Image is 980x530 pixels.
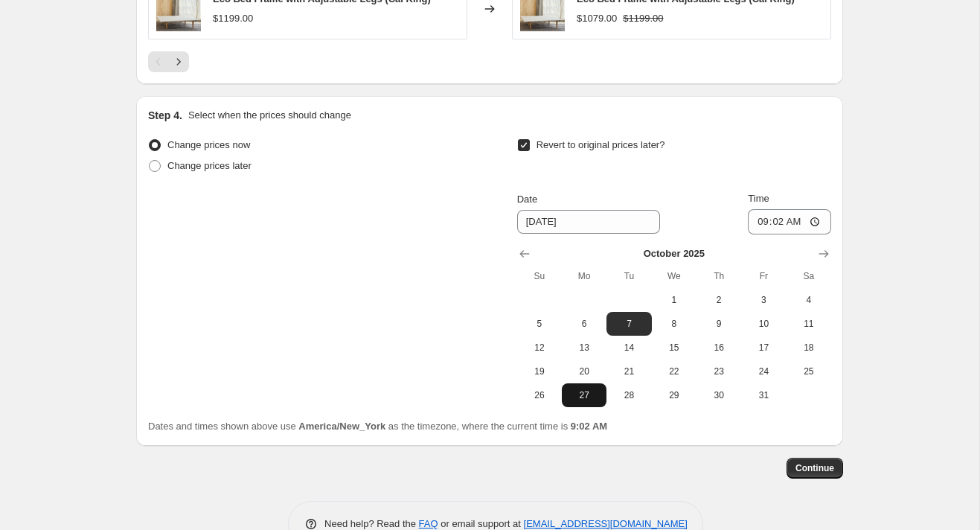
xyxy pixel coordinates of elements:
[658,270,691,282] span: We
[741,288,786,312] button: Friday October 3 2025
[571,421,607,432] b: 9:02 AM
[787,264,831,288] th: Saturday
[167,139,250,150] span: Change prices now
[517,360,562,383] button: Sunday October 19 2025
[568,270,601,282] span: Mo
[747,389,780,401] span: 31
[658,318,691,330] span: 8
[658,389,691,401] span: 29
[741,312,786,336] button: Friday October 10 2025
[612,389,645,401] span: 28
[696,383,741,407] button: Thursday October 30 2025
[747,365,780,377] span: 24
[747,294,780,306] span: 3
[702,270,735,282] span: Th
[517,312,562,336] button: Sunday October 5 2025
[787,312,831,336] button: Saturday October 11 2025
[748,209,831,234] input: 12:00
[612,318,645,330] span: 7
[562,383,606,407] button: Monday October 27 2025
[658,294,691,306] span: 1
[606,312,651,336] button: Tuesday October 7 2025
[741,264,786,288] th: Friday
[792,342,825,354] span: 18
[741,336,786,360] button: Friday October 17 2025
[213,11,253,26] div: $1199.00
[612,270,645,282] span: Tu
[787,336,831,360] button: Saturday October 18 2025
[792,318,825,330] span: 11
[652,360,696,383] button: Wednesday October 22 2025
[562,312,606,336] button: Monday October 6 2025
[562,336,606,360] button: Monday October 13 2025
[562,264,606,288] th: Monday
[741,360,786,383] button: Friday October 24 2025
[523,318,556,330] span: 5
[577,11,617,26] div: $1079.00
[652,336,696,360] button: Wednesday October 15 2025
[652,288,696,312] button: Wednesday October 1 2025
[702,294,735,306] span: 2
[523,270,556,282] span: Su
[517,210,660,234] input: 9/30/2025
[562,360,606,383] button: Monday October 20 2025
[795,462,834,474] span: Continue
[517,194,537,205] span: Date
[652,264,696,288] th: Wednesday
[787,458,843,479] button: Continue
[696,288,741,312] button: Thursday October 2 2025
[419,518,438,529] a: FAQ
[696,336,741,360] button: Thursday October 16 2025
[148,421,607,432] span: Dates and times shown above use as the timezone, where the current time is
[298,421,385,432] b: America/New_York
[148,51,189,72] nav: Pagination
[517,383,562,407] button: Sunday October 26 2025
[606,360,651,383] button: Tuesday October 21 2025
[612,365,645,377] span: 21
[514,243,535,264] button: Show previous month, September 2025
[167,160,252,171] span: Change prices later
[702,365,735,377] span: 23
[702,318,735,330] span: 9
[523,389,556,401] span: 26
[148,108,182,123] h2: Step 4.
[568,342,601,354] span: 13
[606,264,651,288] th: Tuesday
[523,365,556,377] span: 19
[517,336,562,360] button: Sunday October 12 2025
[652,383,696,407] button: Wednesday October 29 2025
[517,264,562,288] th: Sunday
[438,518,524,529] span: or email support at
[747,342,780,354] span: 17
[658,365,691,377] span: 22
[696,360,741,383] button: Thursday October 23 2025
[612,342,645,354] span: 14
[606,336,651,360] button: Tuesday October 14 2025
[606,383,651,407] button: Tuesday October 28 2025
[524,518,688,529] a: [EMAIL_ADDRESS][DOMAIN_NAME]
[168,51,189,72] button: Next
[696,264,741,288] th: Thursday
[568,389,601,401] span: 27
[747,318,780,330] span: 10
[652,312,696,336] button: Wednesday October 8 2025
[658,342,691,354] span: 15
[623,11,663,26] strike: $1199.00
[792,365,825,377] span: 25
[702,389,735,401] span: 30
[813,243,834,264] button: Show next month, November 2025
[792,294,825,306] span: 4
[568,318,601,330] span: 6
[747,270,780,282] span: Fr
[792,270,825,282] span: Sa
[523,342,556,354] span: 12
[188,108,351,123] p: Select when the prices should change
[568,365,601,377] span: 20
[537,139,665,150] span: Revert to original prices later?
[324,518,419,529] span: Need help? Read the
[696,312,741,336] button: Thursday October 9 2025
[787,288,831,312] button: Saturday October 4 2025
[787,360,831,383] button: Saturday October 25 2025
[748,193,769,204] span: Time
[702,342,735,354] span: 16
